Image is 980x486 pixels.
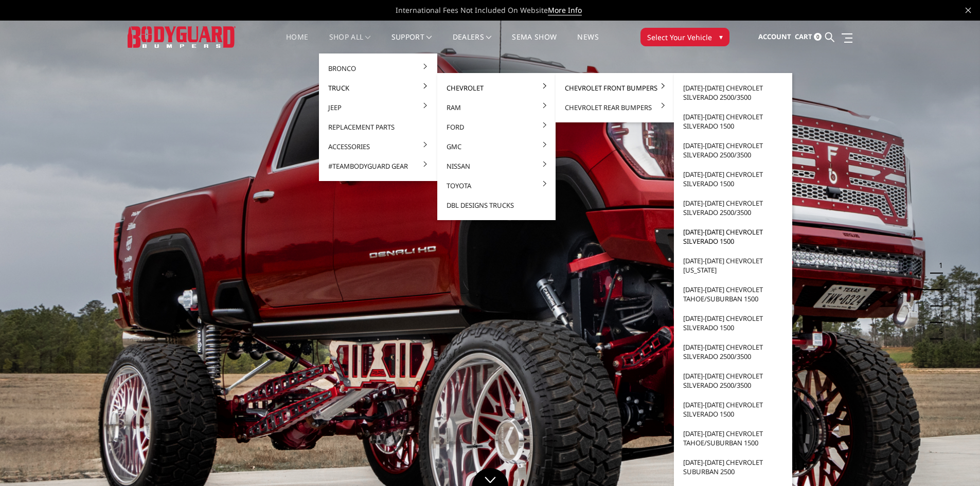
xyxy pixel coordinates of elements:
a: [DATE]-[DATE] Chevrolet Silverado 2500/3500 [678,136,788,165]
button: 4 of 5 [933,307,943,323]
a: Nissan [441,156,551,176]
span: ▾ [719,31,723,42]
a: [DATE]-[DATE] Chevrolet Silverado 1500 [678,309,788,337]
a: More Info [548,5,582,15]
button: 1 of 5 [933,257,943,274]
a: #TeamBodyguard Gear [323,156,433,176]
button: 5 of 5 [933,323,943,339]
a: [DATE]-[DATE] Chevrolet Silverado 1500 [678,165,788,193]
a: News [577,33,598,53]
a: [DATE]-[DATE] Chevrolet Tahoe/Suburban 1500 [678,280,788,309]
a: [DATE]-[DATE] Chevrolet Silverado 2500/3500 [678,193,788,222]
a: Chevrolet Rear Bumpers [560,98,670,117]
a: Ram [441,98,551,117]
a: [DATE]-[DATE] Chevrolet [US_STATE] [678,251,788,280]
span: Cart [795,32,812,41]
a: Truck [323,78,433,98]
img: BODYGUARD BUMPERS [128,26,236,47]
a: [DATE]-[DATE] Chevrolet Silverado 1500 [678,222,788,251]
a: Cart 0 [795,23,822,51]
a: [DATE]-[DATE] Chevrolet Silverado 2500/3500 [678,337,788,366]
a: Click to Down [472,468,508,486]
a: Accessories [323,137,433,156]
a: GMC [441,137,551,156]
a: Bronco [323,59,433,78]
button: 3 of 5 [933,290,943,307]
a: Toyota [441,176,551,195]
a: Ford [441,117,551,137]
a: [DATE]-[DATE] Chevrolet Suburban 2500 [678,453,788,481]
iframe: Chat Widget [929,437,980,486]
a: SEMA Show [512,33,557,53]
a: [DATE]-[DATE] Chevrolet Silverado 1500 [678,395,788,424]
span: Select Your Vehicle [647,32,712,43]
a: [DATE]-[DATE] Chevrolet Silverado 1500 [678,107,788,136]
span: Account [758,32,791,41]
a: Support [391,33,432,53]
a: Jeep [323,98,433,117]
a: Replacement Parts [323,117,433,137]
a: Home [286,33,308,53]
a: Chevrolet Front Bumpers [560,78,670,98]
a: [DATE]-[DATE] Chevrolet Silverado 2500/3500 [678,78,788,107]
a: Chevrolet [441,78,551,98]
a: Dealers [453,33,492,53]
button: Select Your Vehicle [640,28,729,46]
a: [DATE]-[DATE] Chevrolet Tahoe/Suburban 1500 [678,424,788,453]
a: DBL Designs Trucks [441,195,551,215]
a: Account [758,23,791,51]
a: shop all [329,33,371,53]
span: 0 [814,33,822,41]
button: 2 of 5 [933,274,943,290]
a: [DATE]-[DATE] Chevrolet Silverado 2500/3500 [678,366,788,395]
